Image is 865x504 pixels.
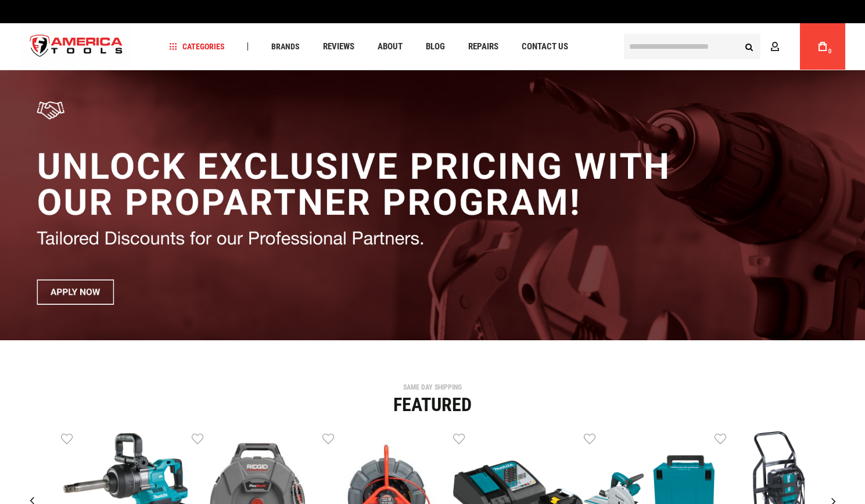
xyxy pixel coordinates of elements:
[372,39,408,55] a: About
[463,39,504,55] a: Repairs
[169,42,225,51] span: Categories
[421,39,450,55] a: Blog
[17,395,848,414] div: Featured
[17,384,848,391] div: SAME DAY SHIPPING
[271,42,300,51] span: Brands
[522,42,568,51] span: Contact Us
[20,25,133,69] a: store logo
[516,39,573,55] a: Contact Us
[738,35,760,57] button: Search
[378,42,403,51] span: About
[164,39,230,55] a: Categories
[323,42,354,51] span: Reviews
[20,25,133,69] img: America Tools
[318,39,360,55] a: Reviews
[426,42,445,51] span: Blog
[468,42,498,51] span: Repairs
[266,39,305,55] a: Brands
[828,48,832,55] span: 0
[812,23,834,70] a: 0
